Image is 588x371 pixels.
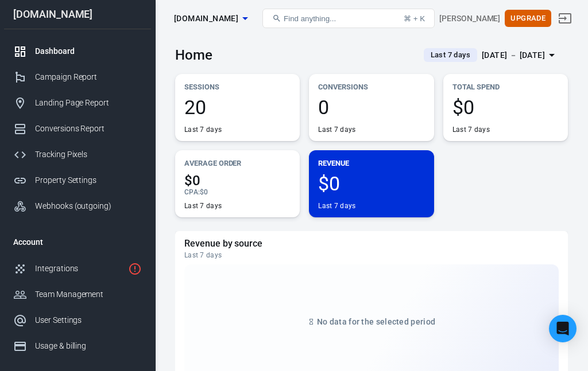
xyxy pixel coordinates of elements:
[4,38,151,64] a: Dashboard
[482,48,545,63] div: [DATE] － [DATE]
[318,201,355,210] div: Last 7 days
[175,47,212,63] h3: Home
[184,174,291,188] span: $0
[184,238,559,249] h5: Revenue by source
[317,317,435,326] span: No data for the selected period
[4,282,151,307] a: Team Management
[318,81,424,93] p: Conversions
[4,167,151,193] a: Property Settings
[318,174,424,193] span: $0
[35,314,142,326] div: User Settings
[35,45,142,57] div: Dashboard
[415,46,568,65] button: Last 7 days[DATE] － [DATE]
[35,97,142,109] div: Landing Page Report
[4,228,151,256] li: Account
[169,8,252,29] button: [DOMAIN_NAME]
[35,340,142,352] div: Usage & billing
[262,9,435,28] button: Find anything...⌘ + K
[284,14,336,23] span: Find anything...
[4,142,151,167] a: Tracking Pixels
[184,97,291,117] span: 20
[439,13,500,25] div: Account id: 2prkmgRZ
[35,149,142,161] div: Tracking Pixels
[4,116,151,142] a: Conversions Report
[452,81,559,93] p: Total Spend
[184,125,222,134] div: Last 7 days
[452,97,559,117] span: $0
[4,9,151,19] div: [DOMAIN_NAME]
[35,71,142,83] div: Campaign Report
[426,49,475,61] span: Last 7 days
[35,288,142,300] div: Team Management
[35,174,142,186] div: Property Settings
[318,97,424,117] span: 0
[35,263,123,275] div: Integrations
[184,251,559,260] div: Last 7 days
[318,125,355,134] div: Last 7 days
[128,262,142,276] svg: 1 networks not verified yet
[184,157,291,169] p: Average Order
[184,188,200,196] span: CPA :
[4,307,151,333] a: User Settings
[551,5,579,32] a: Sign out
[4,256,151,282] a: Integrations
[4,64,151,90] a: Campaign Report
[184,81,291,93] p: Sessions
[200,188,208,196] span: $0
[404,14,425,23] div: ⌘ + K
[35,200,142,212] div: Webhooks (outgoing)
[452,125,490,134] div: Last 7 days
[549,315,577,342] div: Open Intercom Messenger
[505,10,551,28] button: Upgrade
[4,193,151,219] a: Webhooks (outgoing)
[174,11,238,26] span: samcart.com
[184,201,222,210] div: Last 7 days
[318,157,424,169] p: Revenue
[4,90,151,116] a: Landing Page Report
[35,123,142,135] div: Conversions Report
[4,333,151,359] a: Usage & billing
